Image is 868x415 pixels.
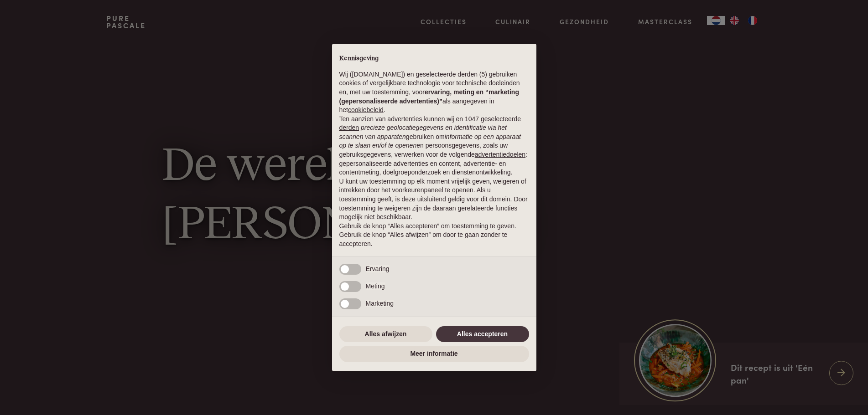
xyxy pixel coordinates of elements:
p: Wij ([DOMAIN_NAME]) en geselecteerde derden (5) gebruiken cookies of vergelijkbare technologie vo... [339,70,529,115]
button: Alles afwijzen [339,326,432,343]
em: informatie op een apparaat op te slaan en/of te openen [339,133,521,149]
button: Alles accepteren [436,326,529,343]
p: Gebruik de knop “Alles accepteren” om toestemming te geven. Gebruik de knop “Alles afwijzen” om d... [339,222,529,249]
p: U kunt uw toestemming op elk moment vrijelijk geven, weigeren of intrekken door het voorkeurenpan... [339,177,529,222]
strong: ervaring, meting en “marketing (gepersonaliseerde advertenties)” [339,88,519,105]
button: Meer informatie [339,346,529,362]
h2: Kennisgeving [339,55,529,63]
span: Ervaring [366,265,390,272]
span: Marketing [366,300,394,307]
em: precieze geolocatiegegevens en identificatie via het scannen van apparaten [339,124,507,140]
span: Meting [366,282,385,290]
p: Ten aanzien van advertenties kunnen wij en 1047 geselecteerde gebruiken om en persoonsgegevens, z... [339,115,529,177]
button: derden [339,123,359,133]
a: cookiebeleid [348,106,384,113]
button: advertentiedoelen [475,150,525,159]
